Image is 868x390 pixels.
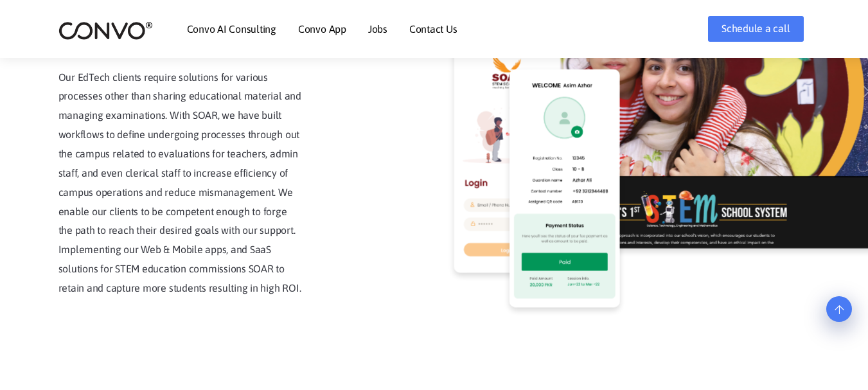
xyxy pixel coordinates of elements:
a: Schedule a call [708,16,803,42]
a: Convo App [298,24,346,34]
a: Convo AI Consulting [187,24,276,34]
a: Jobs [368,24,387,34]
p: Our EdTech clients require solutions for various processes other than sharing educational materia... [58,68,303,298]
img: logo_2.png [58,21,153,40]
a: Contact Us [409,24,457,34]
